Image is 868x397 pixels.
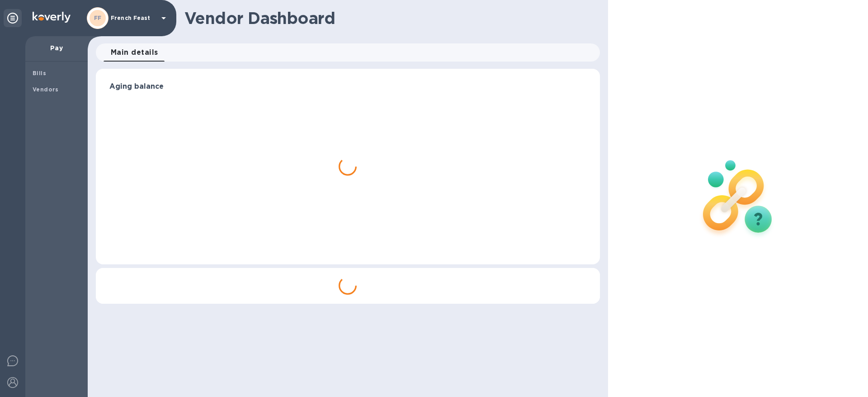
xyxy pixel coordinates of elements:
b: FF [94,14,102,21]
h1: Vendor Dashboard [184,9,594,28]
b: Bills [33,70,46,77]
div: Unpin categories [4,9,22,27]
h3: Aging balance [109,82,586,91]
b: Vendors [33,86,59,93]
img: Logo [33,12,71,23]
p: French Feast [111,15,156,21]
p: Pay [33,43,80,53]
span: Main details [111,46,158,59]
